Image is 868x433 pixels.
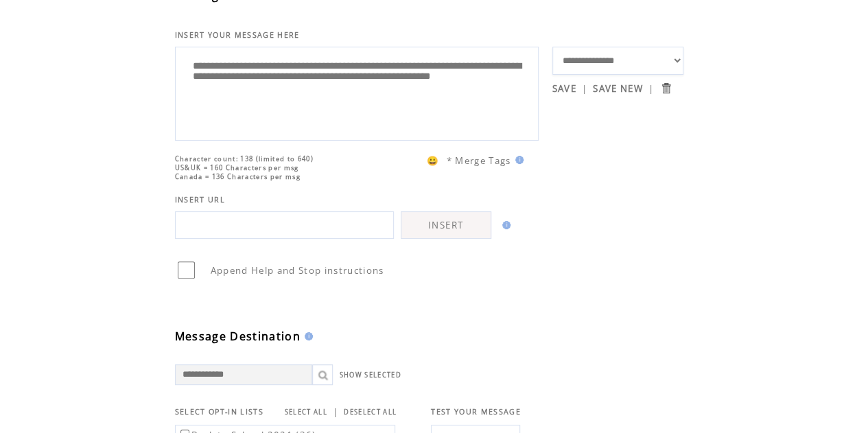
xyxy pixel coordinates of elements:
span: Canada = 136 Characters per msg [175,172,301,181]
span: INSERT YOUR MESSAGE HERE [175,30,300,40]
img: help.gif [511,156,524,164]
span: | [648,82,654,95]
a: DESELECT ALL [344,408,397,417]
span: US&UK = 160 Characters per msg [175,163,299,172]
a: SAVE [552,82,576,95]
img: help.gif [301,332,313,340]
span: INSERT URL [175,195,225,204]
span: Character count: 138 (limited to 640) [175,154,314,163]
span: TEST YOUR MESSAGE [431,407,521,417]
span: Message Destination [175,329,301,344]
span: SELECT OPT-IN LISTS [175,407,263,417]
span: * Merge Tags [447,154,511,167]
span: 😀 [427,154,439,167]
a: SAVE NEW [593,82,643,95]
input: Submit [659,82,672,95]
span: | [333,406,338,418]
span: Append Help and Stop instructions [211,264,384,277]
a: SELECT ALL [285,408,327,417]
span: | [582,82,587,95]
img: help.gif [498,221,511,229]
a: INSERT [401,211,491,239]
a: SHOW SELECTED [340,371,401,379]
